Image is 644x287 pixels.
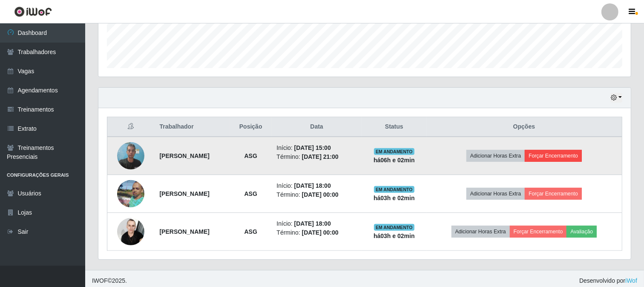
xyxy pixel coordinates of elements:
[244,190,257,197] strong: ASG
[374,224,414,231] span: EM ANDAMENTO
[92,277,108,284] span: IWOF
[117,138,144,174] img: 1754604170144.jpeg
[276,219,356,228] li: Início:
[510,226,567,238] button: Forçar Encerramento
[14,6,52,17] img: CoreUI Logo
[466,150,525,162] button: Adicionar Horas Extra
[276,228,356,237] li: Término:
[294,182,331,189] time: [DATE] 18:00
[426,117,622,137] th: Opções
[374,186,414,193] span: EM ANDAMENTO
[451,226,510,238] button: Adicionar Horas Extra
[466,188,525,200] button: Adicionar Horas Extra
[276,190,356,199] li: Término:
[566,226,597,238] button: Avaliação
[525,188,582,200] button: Forçar Encerramento
[244,228,257,235] strong: ASG
[294,220,331,227] time: [DATE] 18:00
[160,152,210,159] strong: [PERSON_NAME]
[276,152,356,161] li: Término:
[160,228,210,235] strong: [PERSON_NAME]
[276,143,356,152] li: Início:
[117,213,144,250] img: 1747925689059.jpeg
[155,117,230,137] th: Trabalhador
[374,148,414,155] span: EM ANDAMENTO
[374,195,415,201] strong: há 03 h e 02 min
[294,144,331,151] time: [DATE] 15:00
[579,276,637,285] span: Desenvolvido por
[271,117,362,137] th: Data
[230,117,271,137] th: Posição
[92,276,127,285] span: © 2025 .
[160,190,210,197] strong: [PERSON_NAME]
[302,229,339,236] time: [DATE] 00:00
[302,153,339,160] time: [DATE] 21:00
[625,277,637,284] a: iWof
[244,152,257,159] strong: ASG
[276,181,356,190] li: Início:
[374,232,415,239] strong: há 03 h e 02 min
[362,117,426,137] th: Status
[302,191,339,198] time: [DATE] 00:00
[374,157,415,164] strong: há 06 h e 02 min
[525,150,582,162] button: Forçar Encerramento
[117,175,144,212] img: 1650917429067.jpeg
